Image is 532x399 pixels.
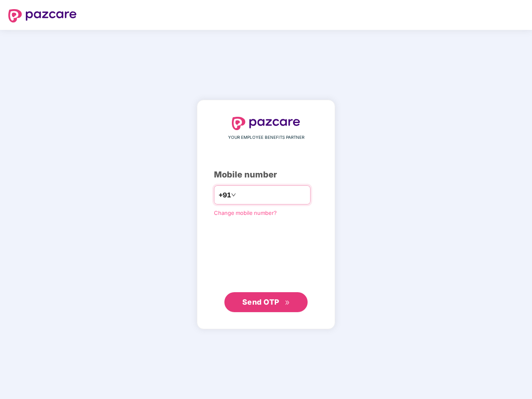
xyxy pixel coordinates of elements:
span: Send OTP [242,298,279,306]
button: Send OTPdouble-right [224,292,308,312]
a: Change mobile number? [214,209,277,216]
img: logo [8,9,77,22]
span: YOUR EMPLOYEE BENEFITS PARTNER [228,134,304,141]
span: down [231,192,236,197]
span: +91 [219,190,231,200]
span: double-right [285,300,290,305]
div: Mobile number [214,168,318,181]
img: logo [232,117,300,130]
